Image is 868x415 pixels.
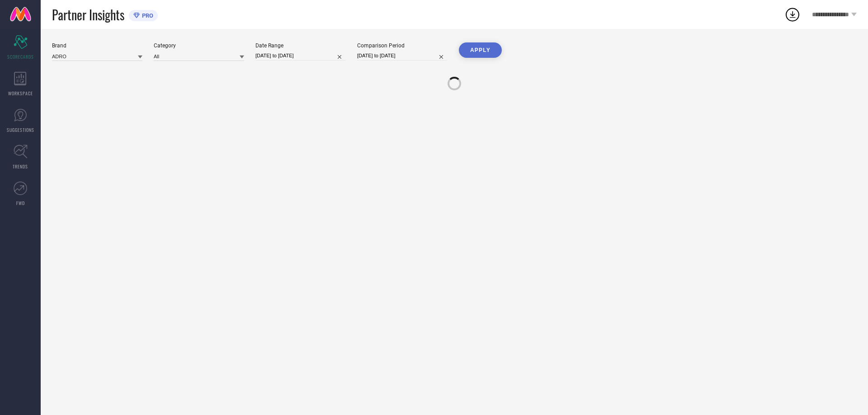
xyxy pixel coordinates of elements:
[357,51,448,61] input: Select comparison period
[52,5,124,24] span: Partner Insights
[13,163,28,170] span: TRENDS
[154,42,244,49] div: Category
[140,12,153,19] span: PRO
[16,200,25,206] span: FWD
[255,51,346,61] input: Select date range
[357,42,448,49] div: Comparison Period
[255,42,346,49] div: Date Range
[52,42,142,49] div: Brand
[784,6,801,23] div: Open download list
[459,42,502,58] button: APPLY
[7,126,34,133] span: SUGGESTIONS
[7,53,34,60] span: SCORECARDS
[8,90,33,97] span: WORKSPACE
